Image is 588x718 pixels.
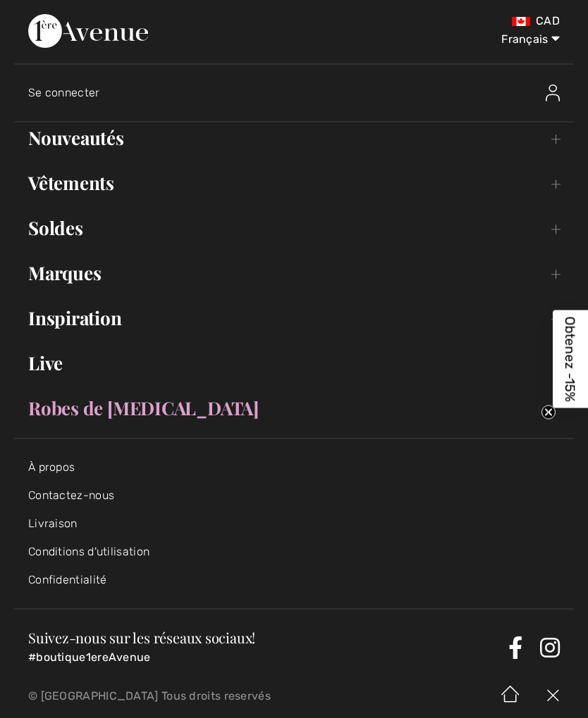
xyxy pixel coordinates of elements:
[35,10,63,23] span: Aide
[14,393,574,424] a: Robes de [MEDICAL_DATA]
[14,258,574,289] a: Marques
[14,168,574,199] a: Vêtements
[541,405,556,420] button: Close teaser
[347,14,560,28] div: CAD
[28,517,78,530] a: Livraison
[14,213,574,244] a: Soldes
[553,310,588,408] div: Obtenez -15%Close teaser
[28,489,114,502] a: Contactez-nous
[546,84,560,101] img: Se connecter
[28,631,503,645] h3: Suivez-nous sur les réseaux sociaux!
[508,636,522,659] a: Facebook
[14,348,574,379] a: Live
[14,303,574,334] a: Inspiration
[28,545,149,558] a: Conditions d'utilisation
[28,460,75,474] a: À propos
[28,573,107,586] a: Confidentialité
[532,674,574,718] img: X
[563,317,579,402] span: Obtenez -15%
[28,14,148,48] img: 1ère Avenue
[489,674,532,718] img: Accueil
[28,86,100,99] span: Se connecter
[540,636,560,659] a: Instagram
[28,650,503,665] p: #boutique1ereAvenue
[28,691,347,701] p: © [GEOGRAPHIC_DATA] Tous droits reservés
[28,70,574,115] a: Se connecterSe connecter
[14,122,574,153] a: Nouveautés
